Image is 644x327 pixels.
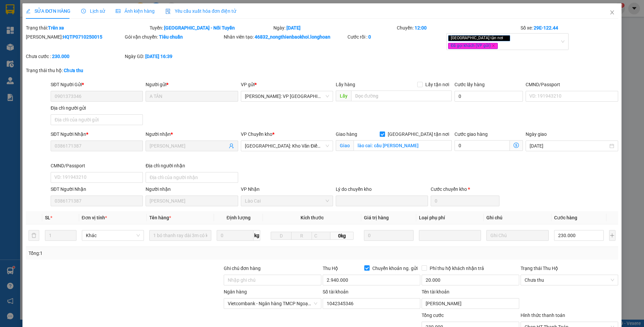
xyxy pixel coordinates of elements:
span: Tổng cước [422,313,444,318]
span: picture [116,9,120,13]
span: close [504,36,507,40]
span: edit [26,9,31,13]
span: Kích thước [301,215,324,220]
label: Ngân hàng [224,289,247,294]
div: Ngày GD: [125,53,222,60]
div: Địa chỉ người gửi [51,104,143,112]
input: Ghi chú đơn hàng [224,275,321,285]
span: SL [45,215,50,220]
div: [PERSON_NAME]: [26,33,123,41]
input: Địa chỉ của người nhận [146,172,238,183]
button: Close [603,3,622,22]
span: Giá trị hàng [364,215,389,220]
div: Tuyến: [149,24,273,32]
span: Đã gọi khách (VP gửi) [448,43,498,49]
img: icon [165,9,171,14]
span: [GEOGRAPHIC_DATA] tận nơi [448,35,510,41]
b: [DATE] 16:39 [145,54,172,59]
b: [GEOGRAPHIC_DATA] - Nối Tuyến [164,25,235,31]
b: 29E-122.44 [534,25,558,31]
span: Hà Nội: Kho Văn Điển Thanh Trì [245,141,329,151]
b: Trên xe [48,25,64,31]
span: Chuyển khoản ng. gửi [370,265,420,272]
span: clock-circle [81,9,86,13]
span: Lấy hàng [336,82,355,87]
label: Cước giao hàng [454,131,488,137]
div: Tổng: 1 [29,250,249,257]
label: Số tài khoản [323,289,348,294]
span: Yêu cầu xuất hóa đơn điện tử [165,8,236,14]
label: Cước lấy hàng [454,82,485,87]
b: 230.000 [52,54,69,59]
b: 46832_nongthienbaokhoi.longhoan [255,34,330,40]
div: CMND/Passport [526,81,618,88]
span: Chưa thu [525,275,614,285]
span: Ảnh kiện hàng [116,8,155,14]
span: close [609,10,615,15]
button: delete [29,230,39,241]
div: CMND/Passport [51,162,143,169]
span: Lấy [336,91,351,101]
span: 0kg [330,232,353,240]
div: Lý do chuyển kho [336,185,428,193]
label: Ngày giao [526,131,547,137]
span: Lào Cai [245,196,329,206]
span: dollar-circle [514,143,519,148]
span: Giao [336,140,354,151]
b: Tiêu chuẩn [159,34,183,40]
input: Cước lấy hàng [454,91,523,102]
input: R [291,232,312,240]
div: Trạng thái Thu Hộ [521,265,618,272]
span: Cước hàng [554,215,577,220]
input: 0 [364,230,414,241]
div: SĐT Người Nhận [51,130,143,138]
div: SĐT Người Gửi [51,81,143,88]
div: Người nhận [146,130,238,138]
b: HQTP0710250015 [63,34,102,40]
div: SĐT Người Nhận [51,185,143,193]
div: Người nhận [146,185,238,193]
div: Cước chuyển kho [431,185,499,193]
div: Ngày: [273,24,396,32]
span: user-add [229,143,234,149]
input: Cước giao hàng [454,140,510,151]
label: Ghi chú đơn hàng [224,266,261,271]
div: VP Nhận [241,185,333,193]
input: C [312,232,330,240]
input: Tên tài khoản [422,298,519,309]
span: Đơn vị tính [82,215,107,220]
b: [DATE] [286,25,301,31]
button: plus [609,230,615,241]
span: Khác [86,230,140,240]
div: Số xe: [520,24,619,32]
input: Số tài khoản [323,298,420,309]
b: 12:00 [415,25,427,31]
span: VP Chuyển kho [241,131,272,137]
b: Chưa thu [64,68,83,73]
input: VD: Bàn, Ghế [149,230,211,241]
input: Dọc đường [351,91,452,101]
span: Lấy tận nơi [423,81,452,88]
b: 0 [368,34,371,40]
span: Tên hàng [149,215,171,220]
div: VP gửi [241,81,333,88]
label: Hình thức thanh toán [521,313,565,318]
span: [GEOGRAPHIC_DATA] tận nơi [385,130,452,138]
label: Tên tài khoản [422,289,449,294]
div: Nhân viên tạo: [224,33,346,41]
div: Người gửi [146,81,238,88]
th: Ghi chú [484,211,551,224]
span: close [492,44,495,47]
span: Phí thu hộ khách nhận trả [427,265,487,272]
div: Cước rồi : [347,33,445,41]
span: Lịch sử [81,8,105,14]
div: Trạng thái thu hộ: [26,67,148,74]
input: Ngày giao [530,142,608,150]
input: D [271,232,291,240]
div: Chưa cước : [26,53,123,60]
span: Hồ Chí Minh: VP Quận Tân Phú [245,91,329,101]
span: Giao hàng [336,131,357,137]
th: Loại phụ phí [416,211,484,224]
span: kg [254,230,260,241]
input: Địa chỉ của người gửi [51,114,143,125]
